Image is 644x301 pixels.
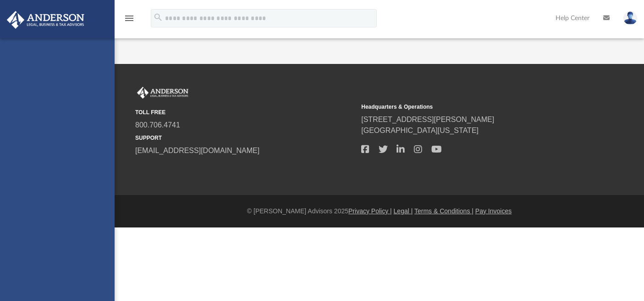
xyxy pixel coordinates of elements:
a: [STREET_ADDRESS][PERSON_NAME] [361,116,494,123]
img: User Pic [623,11,637,25]
div: © [PERSON_NAME] Advisors 2025 [115,206,644,216]
i: menu [124,13,135,24]
a: [EMAIL_ADDRESS][DOMAIN_NAME] [135,147,259,154]
small: Headquarters & Operations [361,103,581,111]
a: Privacy Policy | [348,207,392,215]
small: SUPPORT [135,134,355,142]
img: Anderson Advisors Platinum Portal [135,87,190,99]
a: 800.706.4741 [135,121,180,129]
a: Pay Invoices [475,207,512,215]
a: Terms & Conditions | [414,207,473,215]
small: TOLL FREE [135,108,355,116]
i: search [153,12,163,22]
a: menu [124,17,135,24]
img: Anderson Advisors Platinum Portal [4,11,87,29]
a: Legal | [394,207,413,215]
a: [GEOGRAPHIC_DATA][US_STATE] [361,127,479,134]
